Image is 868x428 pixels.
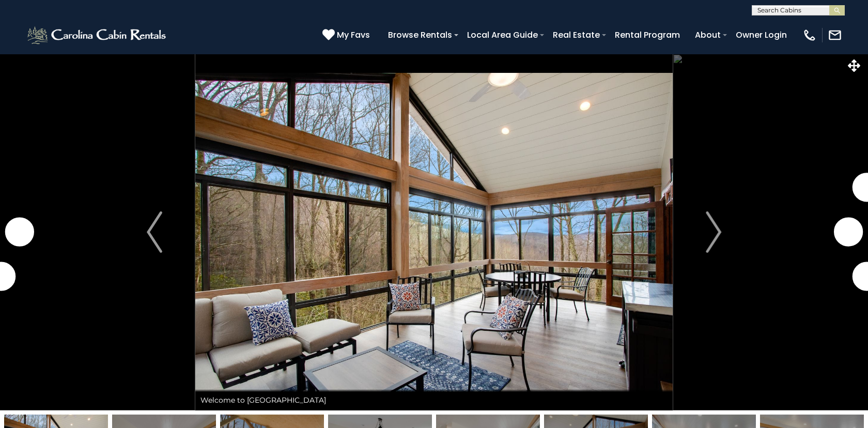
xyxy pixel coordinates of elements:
[802,28,817,42] img: phone-regular-white.png
[195,390,673,410] div: Welcome to [GEOGRAPHIC_DATA]
[828,28,842,42] img: mail-regular-white.png
[383,26,457,44] a: Browse Rentals
[462,26,543,44] a: Local Area Guide
[673,54,754,410] button: Next
[706,211,721,253] img: arrow
[731,26,792,44] a: Owner Login
[114,54,195,410] button: Previous
[548,26,605,44] a: Real Estate
[26,25,169,45] img: White-1-2.png
[690,26,726,44] a: About
[147,211,162,253] img: arrow
[337,28,370,41] span: My Favs
[610,26,685,44] a: Rental Program
[322,28,373,42] a: My Favs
